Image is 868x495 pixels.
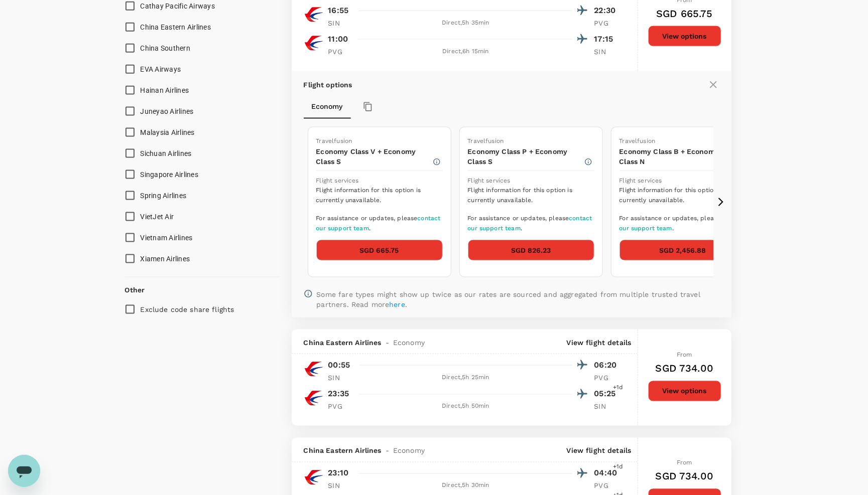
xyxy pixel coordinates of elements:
p: 23:35 [328,388,349,400]
span: Spring Airlines [141,192,187,200]
button: View options [648,381,721,402]
button: SGD 665.75 [316,240,443,261]
p: 00:55 [328,360,350,372]
div: Direct , 5h 25min [359,373,572,383]
p: 11:00 [328,33,348,45]
span: +1d [613,462,623,472]
span: Singapore Airlines [141,171,199,179]
button: SGD 826.23 [468,240,594,261]
p: Economy Class V + Economy Class S [316,146,432,167]
p: SIN [328,373,353,383]
img: MU [304,467,324,487]
span: Flight information for this option is currently unavailable. [316,186,443,206]
p: 22:30 [594,5,619,17]
span: Travelfusion [316,137,352,144]
p: 23:10 [328,467,349,479]
div: Direct , 5h 35min [359,18,572,28]
img: MU [304,359,324,379]
iframe: Button to launch messaging window [8,455,40,487]
p: View flight details [567,338,632,348]
span: China Eastern Airlines [141,23,211,31]
span: Flight services [619,177,662,184]
span: VietJet Air [141,213,174,221]
p: PVG [594,373,619,383]
h6: SGD 734.00 [656,468,714,484]
span: Hainan Airlines [141,86,189,94]
button: SGD 2,456.88 [619,240,746,261]
span: Vietnam Airlines [141,234,193,242]
span: For assistance or updates, please . [468,214,594,234]
span: Economy [393,338,425,348]
p: Economy Class B + Economy Class N [619,146,735,167]
span: Flight services [316,177,359,184]
p: Some fare types might show up twice as our rates are sourced and aggregated from multiple trusted... [317,289,719,309]
span: For assistance or updates, please . [619,214,746,234]
img: MU [304,33,324,53]
p: PVG [328,402,353,412]
h6: SGD 734.00 [656,361,714,377]
p: Other [125,285,145,295]
div: Direct , 5h 50min [359,402,572,412]
p: 05:25 [594,388,619,400]
img: MU [304,5,324,25]
h6: SGD 665.75 [656,6,713,22]
p: SIN [328,18,353,28]
p: 16:55 [328,5,349,17]
p: 06:20 [594,360,619,372]
p: 04:40 [594,467,619,479]
div: Direct , 5h 30min [359,481,572,491]
p: Economy Class P + Economy Class S [468,146,584,167]
span: - [382,446,393,456]
span: +1d [613,383,623,393]
img: MU [304,388,324,408]
a: contact our support team [316,215,441,232]
span: China Eastern Airlines [304,446,382,456]
p: SIN [594,47,619,57]
span: From [677,352,692,359]
span: Economy [393,446,425,456]
span: From [677,459,692,466]
p: SIN [594,402,619,412]
span: China Southern [141,44,191,52]
span: China Eastern Airlines [304,338,382,348]
span: Juneyao Airlines [141,107,194,115]
p: PVG [594,18,619,28]
p: PVG [594,481,619,491]
span: - [382,338,393,348]
a: contact our support team [468,215,592,232]
p: View flight details [567,446,632,456]
p: SIN [328,481,353,491]
span: Travelfusion [468,137,504,144]
p: Flight options [304,80,352,90]
button: View options [648,26,721,47]
p: PVG [328,47,353,57]
span: Flight services [468,177,511,184]
span: Sichuan Airlines [141,149,192,157]
span: Flight information for this option is currently unavailable. [619,186,746,206]
button: Economy [304,95,351,119]
a: contact our support team [619,215,744,232]
span: Flight information for this option is currently unavailable. [468,186,594,206]
span: Cathay Pacific Airways [141,2,215,10]
span: Travelfusion [619,137,656,144]
p: 17:15 [594,33,619,45]
span: Xiamen Airlines [141,255,190,263]
span: Malaysia Airlines [141,128,195,136]
a: here [389,300,405,308]
span: EVA Airways [141,65,181,73]
span: For assistance or updates, please . [316,214,443,234]
div: Direct , 6h 15min [359,47,572,57]
p: Exclude code share flights [141,304,234,314]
